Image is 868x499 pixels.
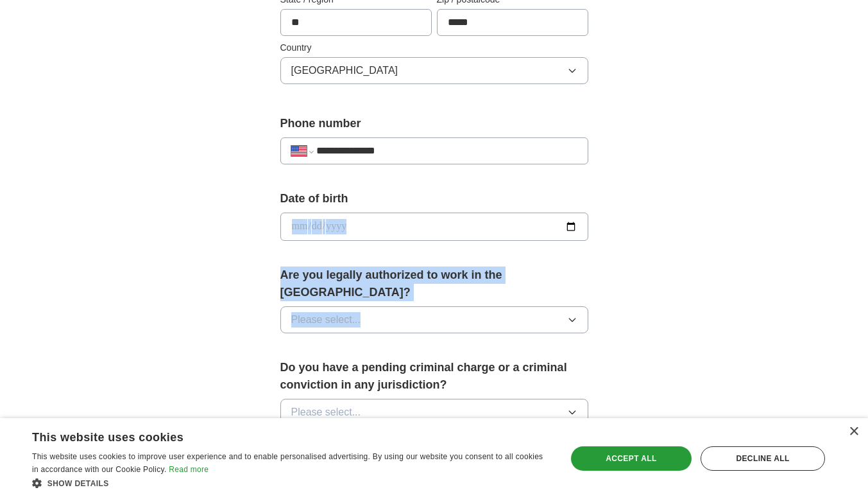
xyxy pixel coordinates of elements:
label: Phone number [280,115,588,132]
div: Accept all [571,446,692,471]
button: Please select... [280,306,588,333]
label: Do you have a pending criminal charge or a criminal conviction in any jurisdiction? [280,359,588,394]
span: Show details [47,479,109,488]
span: Please select... [291,405,361,420]
span: [GEOGRAPHIC_DATA] [291,63,398,78]
span: Please select... [291,312,361,328]
div: Decline all [701,446,825,471]
a: Read more, opens a new window [169,465,208,474]
div: Show details [32,477,550,489]
div: This website uses cookies [32,426,518,445]
button: [GEOGRAPHIC_DATA] [280,57,588,84]
label: Country [280,41,588,55]
div: Close [849,427,858,437]
label: Are you legally authorized to work in the [GEOGRAPHIC_DATA]? [280,267,588,301]
span: This website uses cookies to improve user experience and to enable personalised advertising. By u... [32,452,543,474]
button: Please select... [280,399,588,426]
label: Date of birth [280,190,588,207]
